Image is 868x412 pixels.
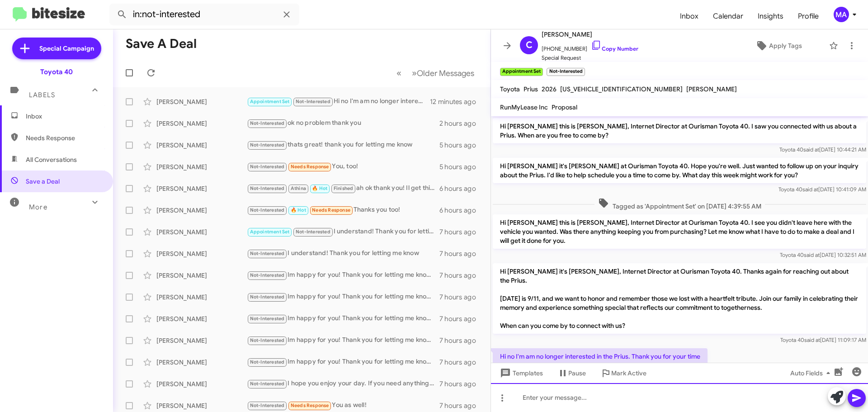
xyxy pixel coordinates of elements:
div: You, too! [247,161,439,172]
span: [PHONE_NUMBER] [542,40,638,53]
span: [PERSON_NAME] [686,85,737,93]
a: Inbox [673,3,706,29]
span: Appointment Set [250,99,290,104]
span: said at [802,186,818,193]
span: More [29,203,47,211]
div: Hi no I'm am no longer interested in the Prius. Thank you for your time [247,96,430,107]
span: Toyota 40 [DATE] 11:09:17 AM [780,336,866,343]
div: 12 minutes ago [430,97,483,106]
span: Prius [524,85,538,93]
span: 2026 [542,85,557,93]
span: Inbox [26,112,103,121]
p: Hi [PERSON_NAME] it's [PERSON_NAME] at Ourisman Toyota 40. Hope you're well. Just wanted to follo... [493,158,866,183]
span: Toyota 40 [DATE] 10:32:51 AM [780,251,866,258]
p: Hi no I'm am no longer interested in the Prius. Thank you for your time [493,348,708,365]
span: said at [804,251,820,258]
span: Proposal [552,103,577,111]
div: [PERSON_NAME] [156,162,247,171]
span: Not-Interested [250,142,285,148]
div: 5 hours ago [439,162,483,171]
span: Auto Fields [790,365,834,381]
span: Finished [334,185,354,191]
div: [PERSON_NAME] [156,227,247,237]
button: Previous [391,64,407,82]
span: [PERSON_NAME] [542,29,638,40]
div: ah ok thank you! Il get this updated [247,183,439,194]
span: Needs Response [312,207,350,213]
span: « [396,67,401,79]
span: Needs Response [291,403,329,408]
span: Not-Interested [250,359,285,365]
div: 7 hours ago [439,314,483,323]
button: Mark Active [593,365,654,381]
div: 6 hours ago [439,206,483,215]
div: MA [834,7,849,22]
span: All Conversations [26,155,77,164]
span: Not-Interested [250,294,285,300]
span: Toyota 40 [DATE] 10:44:21 AM [779,146,866,153]
span: Not-Interested [250,251,285,256]
div: Im happy for you! Thank you for letting me know. I hope you enjoy your day. If you need anything ... [247,292,439,302]
div: thats great! thank you for letting me know [247,140,439,150]
span: Mark Active [611,365,646,381]
span: Toyota 40 [DATE] 10:41:09 AM [778,186,866,193]
div: 7 hours ago [439,401,483,410]
button: Templates [491,365,550,381]
div: I hope you enjoy your day. If you need anything in the future we will be here for you. [247,379,439,389]
span: Tagged as 'Appointment Set' on [DATE] 4:39:55 AM [594,198,765,211]
div: I understand! Thank you for letting me know [247,227,439,237]
span: Labels [29,91,55,99]
span: Needs Response [291,164,329,170]
small: Appointment Set [500,68,543,76]
p: Hi [PERSON_NAME] it's [PERSON_NAME], Internet Director at Ourisman Toyota 40. Thanks again for re... [493,263,866,334]
p: Hi [PERSON_NAME] this is [PERSON_NAME], Internet Director at Ourisman Toyota 40. I saw you connec... [493,118,866,143]
p: Hi [PERSON_NAME] this is [PERSON_NAME], Internet Director at Ourisman Toyota 40. I see you didn't... [493,214,866,249]
div: I understand! Thank you for letting me know [247,248,439,259]
div: 5 hours ago [439,141,483,150]
div: [PERSON_NAME] [156,206,247,215]
span: 🔥 Hot [312,185,327,191]
span: Appointment Set [250,229,290,235]
span: Not-Interested [250,120,285,126]
span: Needs Response [26,133,103,142]
span: Not-Interested [250,403,285,408]
small: Not-Interested [547,68,585,76]
div: 2 hours ago [439,119,483,128]
div: 6 hours ago [439,184,483,193]
span: Insights [750,3,791,29]
input: Search [109,4,299,25]
span: Special Request [542,53,638,62]
span: Apply Tags [769,38,802,54]
div: [PERSON_NAME] [156,358,247,367]
div: 7 hours ago [439,358,483,367]
span: Templates [498,365,543,381]
h1: Save a Deal [126,37,197,51]
span: Not-Interested [250,207,285,213]
a: Profile [791,3,826,29]
span: Athina [291,185,306,191]
span: Not-Interested [250,185,285,191]
span: RunMyLease Inc [500,103,548,111]
div: [PERSON_NAME] [156,119,247,128]
span: Pause [568,365,586,381]
div: [PERSON_NAME] [156,141,247,150]
div: 7 hours ago [439,227,483,237]
span: Save a Deal [26,177,60,186]
button: MA [826,7,858,22]
div: Im happy for you! Thank you for letting me know. I hope you enjoy your day. If you need anything ... [247,270,439,280]
a: Calendar [706,3,750,29]
div: [PERSON_NAME] [156,249,247,258]
div: Toyota 40 [40,67,73,76]
nav: Page navigation example [392,64,480,82]
span: said at [803,146,819,153]
div: 7 hours ago [439,293,483,302]
a: Copy Number [591,45,638,52]
button: Auto Fields [783,365,841,381]
span: Not-Interested [250,337,285,343]
span: Not-Interested [250,381,285,387]
span: 🔥 Hot [291,207,306,213]
div: [PERSON_NAME] [156,97,247,106]
div: Thanks you too! [247,205,439,215]
span: [US_VEHICLE_IDENTIFICATION_NUMBER] [560,85,683,93]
